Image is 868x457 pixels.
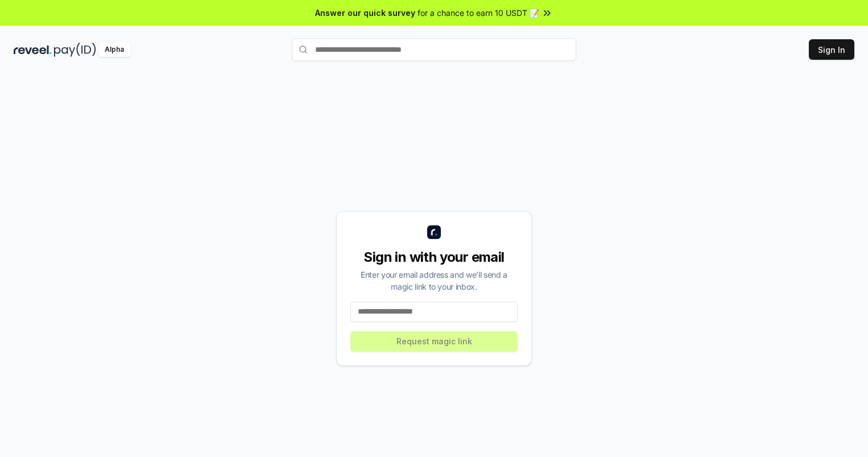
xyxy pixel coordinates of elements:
img: reveel_dark [14,43,52,57]
div: Sign in with your email [350,248,518,266]
span: Answer our quick survey [315,7,415,19]
img: pay_id [54,43,96,57]
button: Sign In [809,39,854,60]
span: for a chance to earn 10 USDT 📝 [418,7,539,19]
div: Alpha [98,43,130,57]
img: logo_small [427,225,441,239]
div: Enter your email address and we’ll send a magic link to your inbox. [350,269,518,293]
